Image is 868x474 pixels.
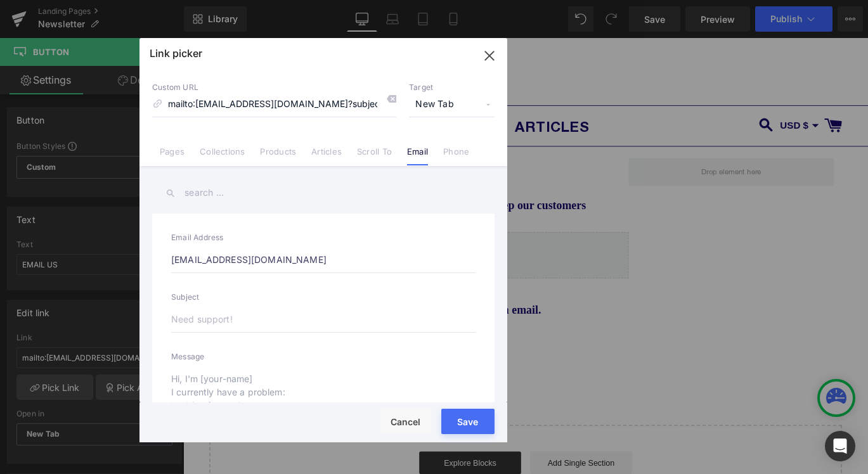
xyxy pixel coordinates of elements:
[152,93,396,117] input: https://gempages.net
[171,306,476,333] input: Need support!
[200,146,245,165] a: Collections
[407,146,428,165] a: Email
[409,82,495,93] p: Target
[171,292,476,306] label: Subject
[51,335,122,352] span: EMAIL US
[441,409,495,434] button: Save
[38,132,251,166] strong: NEWSLETTER
[409,93,495,117] span: New Tab
[443,146,469,165] a: Phone
[38,297,401,311] b: If you have any questions in the meantime, please send us an email.
[171,233,476,247] label: Email Address
[171,247,476,273] input: chris@gempages.help
[152,82,396,93] p: Custom URL
[103,89,170,114] a: SHOP
[29,89,100,114] a: HOME
[38,326,135,361] a: EMAIL US
[150,47,202,60] p: Link picker
[311,146,342,165] a: Articles
[362,89,465,114] a: ARTICLES
[173,89,252,114] a: ABOUT
[171,352,476,366] label: Message
[39,13,261,63] img: Parkside
[82,236,118,251] span: Klaviyo
[38,180,451,214] span: We send out a small number of newsletters every year to keep our customers informed about new puz...
[260,146,296,165] a: Products
[669,90,701,107] div: USD $
[152,179,495,207] input: search ...
[160,146,185,165] a: Pages
[255,89,359,114] a: ACCOUNT
[380,409,431,434] button: Cancel
[825,431,855,461] div: Open Intercom Messenger
[357,146,392,165] a: Scroll To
